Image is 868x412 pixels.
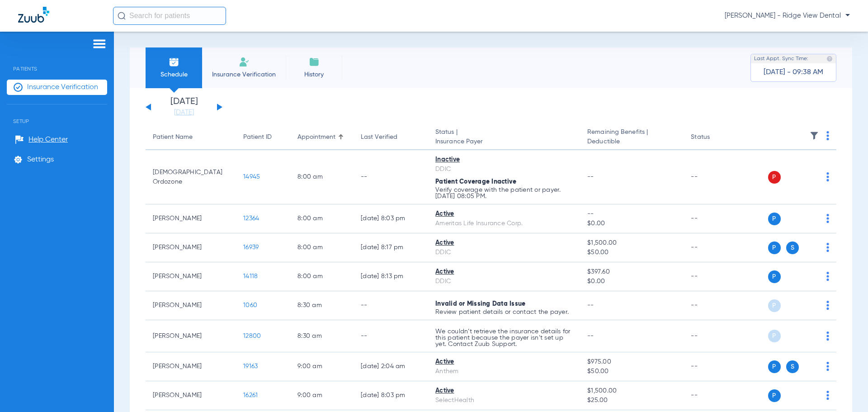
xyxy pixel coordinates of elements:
span: $975.00 [587,357,676,367]
div: Patient ID [243,133,283,142]
span: 16939 [243,244,259,251]
span: P [768,360,781,373]
div: Active [435,209,573,219]
div: Patient ID [243,133,272,142]
div: Active [435,357,573,367]
td: 8:30 AM [290,291,354,320]
span: Insurance Verification [209,70,279,79]
td: 8:00 AM [290,233,354,262]
img: hamburger-icon [92,38,107,49]
div: Appointment [297,133,335,142]
span: 12800 [243,333,261,339]
div: Last Verified [361,133,397,142]
td: -- [684,204,745,233]
div: Inactive [435,155,573,165]
p: Verify coverage with the patient or payer. [DATE] 08:05 PM. [435,187,573,199]
span: Settings [27,155,54,164]
span: P [768,213,781,225]
span: Insurance Payer [435,137,573,147]
td: 8:00 AM [290,150,354,204]
td: [DEMOGRAPHIC_DATA] Ordozone [146,150,236,204]
img: Search Icon [118,12,126,20]
a: Help Center [15,135,68,144]
span: $25.00 [587,396,676,405]
td: -- [684,291,745,320]
span: $0.00 [587,277,676,286]
span: -- [587,174,594,180]
img: group-dot-blue.svg [826,362,829,371]
span: S [786,242,799,254]
div: DDIC [435,248,573,257]
span: S [786,360,799,373]
img: group-dot-blue.svg [826,172,829,181]
img: group-dot-blue.svg [826,131,829,140]
td: 9:00 AM [290,381,354,410]
div: Last Verified [361,133,421,142]
img: group-dot-blue.svg [826,214,829,223]
img: Schedule [169,57,179,67]
td: -- [354,150,428,204]
span: -- [587,302,594,308]
span: $50.00 [587,248,676,257]
td: 8:00 AM [290,204,354,233]
span: Schedule [152,70,195,79]
div: Patient Name [153,133,229,142]
td: -- [354,320,428,352]
span: 16261 [243,392,258,398]
td: [DATE] 8:03 PM [354,204,428,233]
span: -- [587,209,676,219]
span: 14945 [243,174,260,180]
span: P [768,270,781,283]
span: P [768,299,781,312]
td: [PERSON_NAME] [146,381,236,410]
td: [PERSON_NAME] [146,204,236,233]
th: Status [684,125,745,150]
td: 8:00 AM [290,262,354,291]
span: Setup [7,104,107,124]
span: 14118 [243,273,258,279]
span: $0.00 [587,219,676,228]
span: $1,500.00 [587,238,676,248]
td: -- [354,291,428,320]
span: P [768,171,781,184]
td: -- [684,150,745,204]
div: DDIC [435,165,573,174]
span: P [768,242,781,254]
img: group-dot-blue.svg [826,301,829,310]
td: [DATE] 8:17 PM [354,233,428,262]
span: P [768,330,781,342]
div: DDIC [435,277,573,286]
p: We couldn’t retrieve the insurance details for this patient because the payer isn’t set up yet. C... [435,328,573,347]
span: Last Appt. Sync Time: [754,54,808,63]
iframe: Chat Widget [823,369,868,412]
span: Patients [7,52,107,72]
td: [DATE] 8:03 PM [354,381,428,410]
span: Patient Coverage Inactive [435,179,516,185]
div: Anthem [435,367,573,376]
div: Ameritas Life Insurance Corp. [435,219,573,228]
span: Help Center [28,135,68,144]
div: Active [435,267,573,277]
span: History [292,70,335,79]
td: -- [684,320,745,352]
div: Active [435,238,573,248]
img: Zuub Logo [18,7,49,23]
img: History [309,57,320,67]
p: Review patient details or contact the payer. [435,309,573,315]
li: [DATE] [157,97,211,117]
img: filter.svg [810,131,819,140]
td: [PERSON_NAME] [146,233,236,262]
span: 12364 [243,215,259,222]
span: P [768,389,781,402]
span: $397.60 [587,267,676,277]
img: last sync help info [826,56,833,62]
span: [DATE] - 09:38 AM [764,68,823,77]
span: $1,500.00 [587,386,676,396]
div: Patient Name [153,133,193,142]
span: -- [587,333,594,339]
td: [DATE] 2:04 AM [354,352,428,381]
span: 1060 [243,302,257,308]
span: Invalid or Missing Data Issue [435,301,525,307]
span: Insurance Verification [27,83,98,92]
